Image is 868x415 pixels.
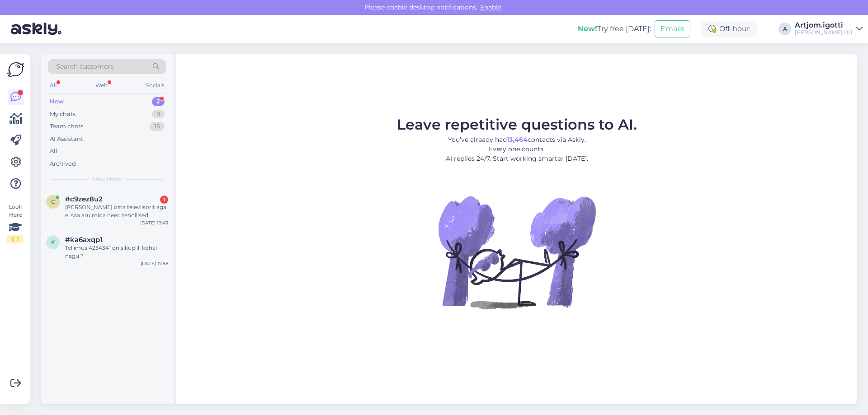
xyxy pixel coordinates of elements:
span: #c9zez8u2 [65,195,103,203]
div: Web [94,79,109,91]
button: Emails [655,20,690,37]
div: New [50,97,64,106]
div: Socials [144,79,166,91]
b: 13,464 [507,135,528,144]
div: [PERSON_NAME] osta televiisorit aga ei saa aru mida need tehnilised andmed tähendavad [65,203,168,219]
a: Artjom.igotti[PERSON_NAME] OÜ [795,22,863,36]
img: No Chat active [435,171,598,333]
div: AI Assistant [50,135,83,144]
span: c [51,198,55,205]
div: 2 [152,97,165,106]
div: Archived [50,159,76,168]
div: My chats [50,110,75,119]
div: [DATE] 19:43 [140,219,168,226]
div: [PERSON_NAME] OÜ [795,29,853,36]
div: 8 [152,110,165,119]
img: Askly Logo [7,61,24,78]
span: #ka6axqp1 [65,236,103,244]
div: 1 / 3 [7,235,24,243]
div: Off-hour [701,21,757,37]
div: 1 [160,196,168,204]
div: [DATE] 17:58 [141,260,168,267]
div: Tellimus 4254341 on sikupilli kohal nagu ? [65,244,168,260]
span: Leave repetitive questions to AI. [397,116,637,133]
div: Look Here [7,203,24,243]
span: k [51,239,55,246]
div: A [778,23,791,35]
div: Team chats [50,122,83,131]
div: 16 [150,122,165,131]
b: New! [578,24,597,33]
div: All [48,79,58,91]
div: All [50,147,57,156]
div: Artjom.igotti [795,22,853,29]
span: Enable [477,3,504,11]
span: Search customers [56,62,113,71]
p: You’ve already had contacts via Askly. Every one counts. AI replies 24/7. Start working smarter [... [397,135,637,163]
div: Try free [DATE]: [578,23,651,34]
span: New chats [93,175,122,183]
